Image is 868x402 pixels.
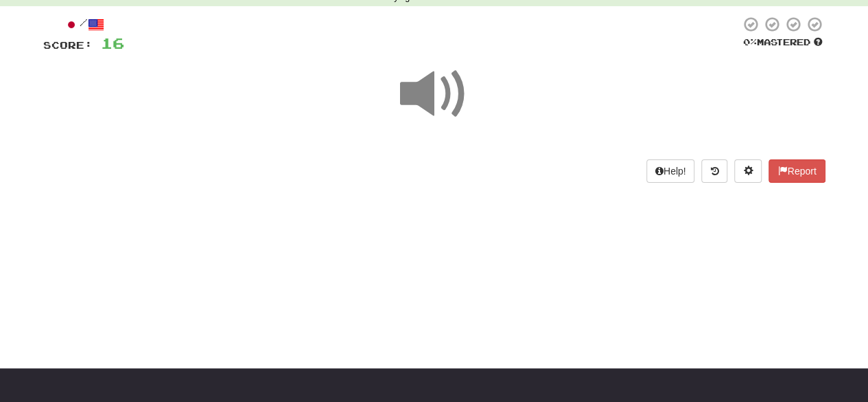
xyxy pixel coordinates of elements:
[646,159,695,183] button: Help!
[769,159,825,183] button: Report
[43,16,124,33] div: /
[740,36,825,49] div: Mastered
[743,36,757,47] span: 0 %
[43,39,93,51] span: Score:
[701,159,727,183] button: Round history (alt+y)
[101,34,124,52] span: 16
